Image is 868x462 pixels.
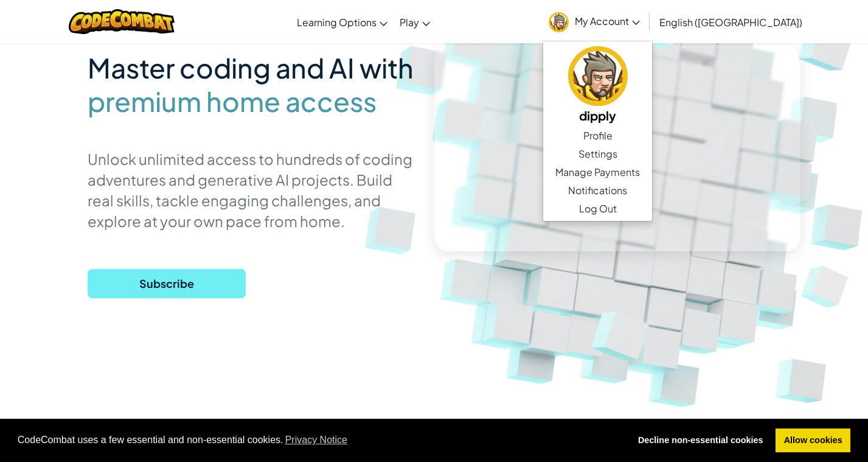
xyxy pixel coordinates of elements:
a: Settings [543,145,652,163]
a: English ([GEOGRAPHIC_DATA]) [653,5,808,38]
span: Master coding and AI with [88,51,414,85]
span: Play [400,16,419,29]
img: avatar [549,12,569,32]
span: English ([GEOGRAPHIC_DATA]) [659,16,802,29]
a: Notifications [543,181,652,200]
h5: dipply [555,106,640,125]
a: deny cookies [630,429,771,453]
a: dipply [543,44,652,127]
a: Manage Payments [543,163,652,181]
a: allow cookies [776,429,850,453]
a: Log Out [543,200,652,218]
img: avatar [568,46,628,106]
span: Learning Options [297,16,377,29]
a: Profile [543,127,652,145]
a: learn more about cookies [283,431,350,449]
a: My Account [543,2,646,41]
a: Learning Options [291,5,394,38]
span: premium home access [88,85,377,118]
img: CodeCombat logo [69,9,175,34]
span: CodeCombat uses a few essential and non-essential cookies. [18,431,620,449]
span: Notifications [568,183,627,198]
button: Subscribe [88,269,246,298]
a: Play [394,5,436,38]
p: Unlock unlimited access to hundreds of coding adventures and generative AI projects. Build real s... [88,149,416,231]
span: My Account [575,15,640,27]
img: Overlap cubes [568,277,679,385]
